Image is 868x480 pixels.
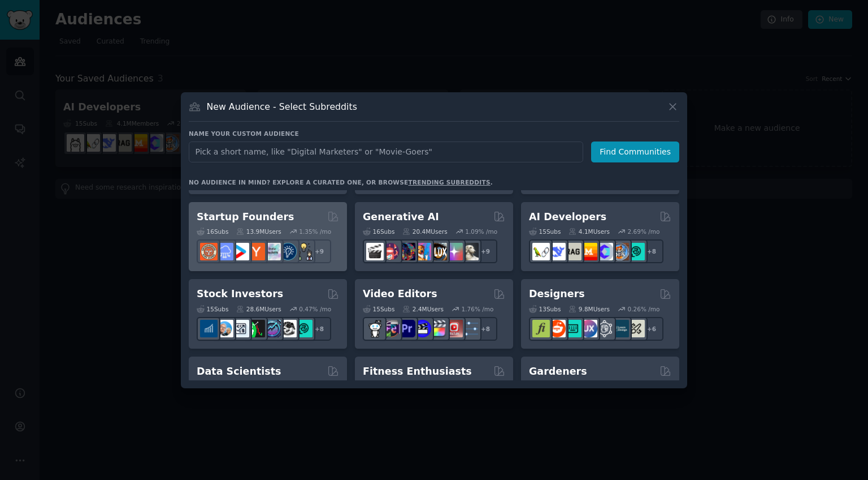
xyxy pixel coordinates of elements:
[408,179,490,186] a: trending subreddits
[216,320,233,337] img: ValueInvesting
[232,243,249,260] img: startup
[307,239,331,263] div: + 9
[197,365,281,379] h2: Data Scientists
[279,243,297,260] img: Entrepreneurship
[529,365,587,379] h2: Gardeners
[474,317,497,341] div: + 8
[363,305,394,313] div: 15 Sub s
[366,243,384,260] img: aivideo
[363,365,472,379] h2: Fitness Enthusiasts
[232,320,249,337] img: Forex
[295,320,313,337] img: technicalanalysis
[611,243,629,260] img: llmops
[445,243,463,260] img: starryai
[429,320,447,337] img: finalcutpro
[591,142,679,162] button: Find Communities
[189,142,583,162] input: Pick a short name, like "Digital Marketers" or "Movie-Goers"
[236,305,281,313] div: 28.6M Users
[216,243,233,260] img: SaaS
[628,305,660,313] div: 0.26 % /mo
[263,243,281,260] img: indiehackers
[548,320,566,337] img: logodesign
[200,320,218,337] img: dividends
[263,320,281,337] img: StocksAndTrading
[197,210,294,224] h2: Startup Founders
[197,305,228,313] div: 15 Sub s
[299,228,331,235] div: 1.35 % /mo
[548,243,566,260] img: DeepSeek
[295,243,313,260] img: growmybusiness
[363,228,394,235] div: 16 Sub s
[532,243,550,260] img: LangChain
[248,243,265,260] img: ycombinator
[529,210,606,224] h2: AI Developers
[564,243,581,260] img: Rag
[398,320,415,337] img: premiere
[248,320,265,337] img: Trading
[402,228,447,235] div: 20.4M Users
[627,320,645,337] img: UX_Design
[279,320,297,337] img: swingtrading
[189,130,679,138] h3: Name your custom audience
[474,239,497,263] div: + 9
[236,228,281,235] div: 13.9M Users
[627,243,645,260] img: AIDevelopersSociety
[307,317,331,341] div: + 8
[462,305,494,313] div: 1.76 % /mo
[197,287,283,301] h2: Stock Investors
[402,305,444,313] div: 2.4M Users
[461,243,479,260] img: DreamBooth
[207,101,357,113] h3: New Audience - Select Subreddits
[568,305,610,313] div: 9.8M Users
[461,320,479,337] img: postproduction
[465,228,497,235] div: 1.09 % /mo
[189,178,493,186] div: No audience in mind? Explore a curated one, or browse .
[529,228,561,235] div: 15 Sub s
[580,320,597,337] img: UXDesign
[414,320,431,337] img: VideoEditors
[596,320,613,337] img: userexperience
[628,228,660,235] div: 2.69 % /mo
[197,228,228,235] div: 16 Sub s
[564,320,581,337] img: UI_Design
[529,305,561,313] div: 13 Sub s
[414,243,431,260] img: sdforall
[532,320,550,337] img: typography
[611,320,629,337] img: learndesign
[382,243,400,260] img: dalle2
[363,210,439,224] h2: Generative AI
[640,239,663,263] div: + 8
[529,287,585,301] h2: Designers
[363,287,437,301] h2: Video Editors
[429,243,447,260] img: FluxAI
[596,243,613,260] img: OpenSourceAI
[382,320,400,337] img: editors
[299,305,331,313] div: 0.47 % /mo
[640,317,663,341] div: + 6
[366,320,384,337] img: gopro
[445,320,463,337] img: Youtubevideo
[568,228,610,235] div: 4.1M Users
[398,243,415,260] img: deepdream
[580,243,597,260] img: MistralAI
[200,243,218,260] img: EntrepreneurRideAlong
